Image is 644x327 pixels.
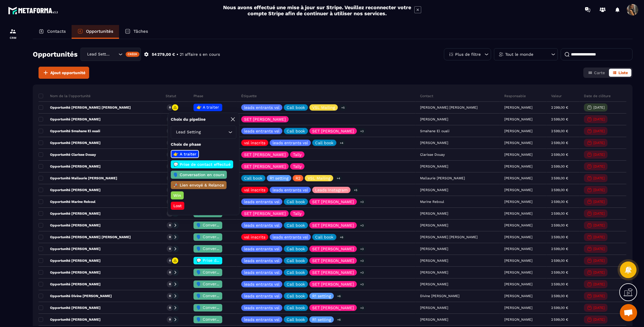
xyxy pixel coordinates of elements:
[312,105,335,109] p: VSL Mailing
[39,129,100,133] p: Opportunité Smahane El ouali
[312,306,354,310] p: SET [PERSON_NAME]
[39,176,117,180] p: Opportunité Mallaurie [PERSON_NAME]
[593,164,605,168] p: [DATE]
[50,70,85,76] span: Ajout opportunité
[551,200,568,204] p: 2 599,00 €
[593,200,605,204] p: [DATE]
[593,117,605,121] p: [DATE]
[244,294,279,298] p: leads entrants vsl
[551,153,568,157] p: 2 599,00 €
[244,270,279,274] p: leads entrants vsl
[312,247,354,251] p: SET [PERSON_NAME]
[287,282,305,286] p: Call book
[504,94,526,98] p: Responsable
[196,223,247,227] span: 🗣️ Conversation en cours
[315,235,333,239] p: Call book
[312,294,331,298] p: R1 setting
[39,282,101,286] p: Opportunité [PERSON_NAME]
[244,318,279,322] p: leads entrants vsl
[504,129,532,133] p: [PERSON_NAME]
[296,176,300,180] p: R2
[505,52,533,56] p: Tout le monde
[39,247,101,251] p: Opportunité [PERSON_NAME]
[504,211,532,216] p: [PERSON_NAME]
[171,142,236,147] p: Choix de phase
[593,176,605,180] p: [DATE]
[169,223,171,227] p: 0
[172,193,182,198] p: Win
[455,52,481,56] p: Plus de filtre
[39,94,91,98] p: Nom de la l'opportunité
[180,52,220,57] p: 21 affaire s en cours
[196,234,247,239] span: 🗣️ Conversation en cours
[358,305,366,311] p: +3
[594,70,605,75] span: Carte
[593,247,605,251] p: [DATE]
[551,211,568,216] p: 2 599,00 €
[620,304,637,321] div: Ouvrir le chat
[244,211,286,216] p: SET [PERSON_NAME]
[244,200,279,204] p: leads entrants vsl
[244,282,279,286] p: leads entrants vsl
[335,317,343,323] p: +6
[39,305,101,310] p: Opportunité [PERSON_NAME]
[593,153,605,157] p: [DATE]
[335,293,343,299] p: +6
[39,270,101,275] p: Opportunité [PERSON_NAME]
[9,28,16,35] img: formation
[287,294,305,298] p: Call book
[172,182,225,188] p: 🚀 Lien envoyé & Relance
[196,258,254,263] span: 💬 Prise de contact effectué
[33,49,78,60] h2: Opportunités
[358,258,366,264] p: +3
[287,318,305,322] p: Call book
[172,172,225,178] p: 🗣️ Conversation en cours
[287,259,305,263] p: Call book
[551,294,568,298] p: 2 599,00 €
[270,176,288,180] p: R1 setting
[72,25,119,39] a: Opportunités
[193,94,203,98] p: Phase
[86,51,111,57] span: Lead Setting
[618,70,628,75] span: Liste
[338,140,345,146] p: +4
[504,105,532,109] p: [PERSON_NAME]
[244,176,262,180] p: Call book
[293,164,302,168] p: Tally
[551,164,568,168] p: 2 599,00 €
[551,105,568,109] p: 2 299,00 €
[358,270,366,276] p: +3
[119,25,154,39] a: Tâches
[504,153,532,157] p: [PERSON_NAME]
[47,29,66,34] p: Contacts
[172,151,197,157] p: 👉 A traiter
[352,187,359,193] p: +5
[504,318,532,322] p: [PERSON_NAME]
[39,141,101,145] p: Opportunité [PERSON_NAME]
[202,129,227,135] input: Search for option
[358,199,366,205] p: +3
[312,200,354,204] p: SET [PERSON_NAME]
[273,141,308,145] p: leads entrants vsl
[133,29,148,34] p: Tâches
[504,200,532,204] p: [PERSON_NAME]
[241,94,257,98] p: Étiquette
[171,117,206,122] p: Choix du pipeline
[175,129,202,135] span: Lead Setting
[196,317,247,322] span: 🗣️ Conversation en cours
[420,94,433,98] p: Contact
[244,129,279,133] p: leads entrants vsl
[169,235,171,239] p: 0
[39,117,101,122] p: Opportunité [PERSON_NAME]
[126,52,140,57] div: Créer
[504,282,532,286] p: [PERSON_NAME]
[551,235,568,239] p: 2 599,00 €
[39,152,96,157] p: Opportunité Clarisse Douay
[287,105,305,109] p: Call book
[287,247,305,251] p: Call book
[172,203,183,209] p: Lost
[312,259,354,263] p: SET [PERSON_NAME]
[177,52,178,57] p: •
[504,164,532,168] p: [PERSON_NAME]
[609,69,631,77] button: Liste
